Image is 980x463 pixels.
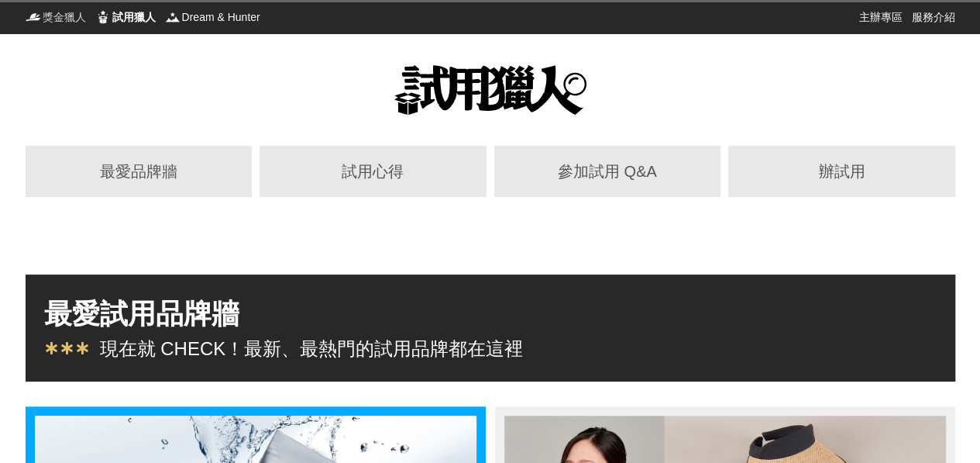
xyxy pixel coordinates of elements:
[26,9,41,25] img: 獎金獵人
[95,9,156,25] a: 試用獵人試用獵人
[165,9,260,25] a: Dream & HunterDream & Hunter
[742,160,941,183] div: 辦試用
[26,275,955,382] a: 最愛試用品牌牆現在就 CHECK！最新、最熱門的試用品牌都在這裡
[165,9,181,25] img: Dream & Hunter
[273,160,473,183] div: 試用心得
[508,160,707,183] div: 參加試用 Q&A
[95,9,111,25] img: 試用獵人
[26,9,86,25] a: 獎金獵人獎金獵人
[859,9,903,25] a: 主辦專區
[182,9,260,25] span: Dream & Hunter
[40,160,239,183] div: 最愛品牌牆
[100,335,524,363] div: 現在就 CHECK！最新、最熱門的試用品牌都在這裡
[44,293,937,335] div: 最愛試用品牌牆
[43,9,86,25] span: 獎金獵人
[912,9,955,25] a: 服務介紹
[394,65,586,115] img: 試用獵人
[728,146,955,197] a: 辦試用
[112,9,156,25] span: 試用獵人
